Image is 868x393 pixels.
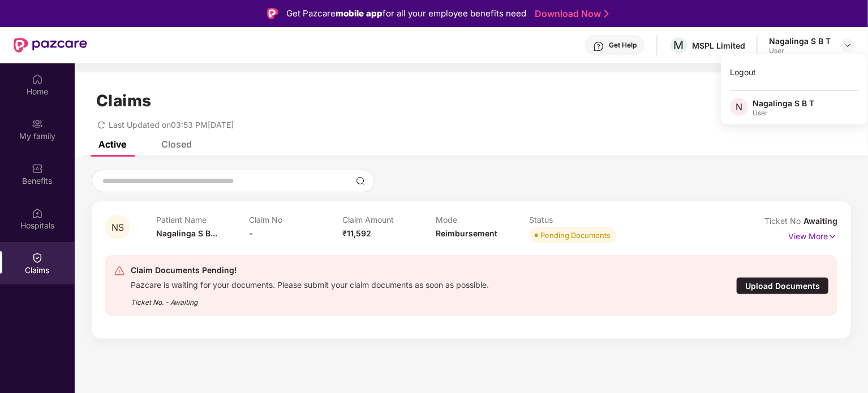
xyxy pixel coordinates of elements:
span: NS [111,223,124,232]
p: Status [529,215,622,224]
div: Nagalinga S B T [753,98,814,109]
img: Stroke [604,8,609,20]
div: Get Pazcare for all your employee benefits need [286,7,526,20]
img: svg+xml;base64,PHN2ZyBpZD0iQ2xhaW0iIHhtbG5zPSJodHRwOi8vd3d3LnczLm9yZy8yMDAwL3N2ZyIgd2lkdGg9IjIwIi... [32,252,43,264]
img: svg+xml;base64,PHN2ZyBpZD0iRHJvcGRvd24tMzJ4MzIiIHhtbG5zPSJodHRwOi8vd3d3LnczLm9yZy8yMDAwL3N2ZyIgd2... [843,41,852,50]
img: svg+xml;base64,PHN2ZyB4bWxucz0iaHR0cDovL3d3dy53My5vcmcvMjAwMC9zdmciIHdpZHRoPSIyNCIgaGVpZ2h0PSIyNC... [114,265,125,277]
strong: mobile app [336,8,383,19]
span: Last Updated on 03:53 PM[DATE] [109,120,234,129]
span: M [674,38,684,52]
img: svg+xml;base64,PHN2ZyBpZD0iU2VhcmNoLTMyeDMyIiB4bWxucz0iaHR0cDovL3d3dy53My5vcmcvMjAwMC9zdmciIHdpZH... [356,176,365,185]
p: View More [788,227,837,243]
img: svg+xml;base64,PHN2ZyBpZD0iQmVuZWZpdHMiIHhtbG5zPSJodHRwOi8vd3d3LnczLm9yZy8yMDAwL3N2ZyIgd2lkdGg9Ij... [32,163,43,174]
div: MSPL Limited [692,40,745,51]
span: Awaiting [803,216,837,226]
div: Logout [721,61,868,83]
div: Upload Documents [736,277,829,295]
a: Download Now [535,8,605,20]
span: - [250,228,253,238]
span: redo [97,120,105,129]
img: Logo [267,8,278,19]
div: Pazcare is waiting for your documents. Please submit your claim documents as soon as possible. [131,277,489,290]
img: svg+xml;base64,PHN2ZyBpZD0iSGVscC0zMngzMiIgeG1sbnM9Imh0dHA6Ly93d3cudzMub3JnLzIwMDAvc3ZnIiB3aWR0aD... [593,41,604,52]
span: Reimbursement [436,228,497,238]
span: ₹11,592 [342,228,371,238]
div: User [753,109,814,118]
img: svg+xml;base64,PHN2ZyB4bWxucz0iaHR0cDovL3d3dy53My5vcmcvMjAwMC9zdmciIHdpZHRoPSIxNyIgaGVpZ2h0PSIxNy... [828,230,837,243]
p: Claim Amount [342,215,436,224]
img: svg+xml;base64,PHN2ZyBpZD0iSG9zcGl0YWxzIiB4bWxucz0iaHR0cDovL3d3dy53My5vcmcvMjAwMC9zdmciIHdpZHRoPS... [32,208,43,219]
img: svg+xml;base64,PHN2ZyB3aWR0aD0iMjAiIGhlaWdodD0iMjAiIHZpZXdCb3g9IjAgMCAyMCAyMCIgZmlsbD0ibm9uZSIgeG... [32,118,43,129]
div: Claim Documents Pending! [131,264,489,277]
div: Ticket No. - Awaiting [131,290,489,308]
div: Closed [161,139,192,150]
span: N [736,100,742,114]
img: New Pazcare Logo [14,38,87,53]
p: Patient Name [156,215,250,224]
img: svg+xml;base64,PHN2ZyBpZD0iSG9tZSIgeG1sbnM9Imh0dHA6Ly93d3cudzMub3JnLzIwMDAvc3ZnIiB3aWR0aD0iMjAiIG... [32,74,43,85]
p: Mode [436,215,529,224]
div: Get Help [609,41,637,50]
div: Pending Documents [540,230,611,241]
h1: Claims [96,91,152,110]
div: Nagalinga S B T [769,36,831,46]
p: Claim No [250,215,343,224]
div: Active [98,139,126,150]
div: User [769,46,831,55]
span: Nagalinga S B... [156,228,217,238]
span: Ticket No [764,216,803,226]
